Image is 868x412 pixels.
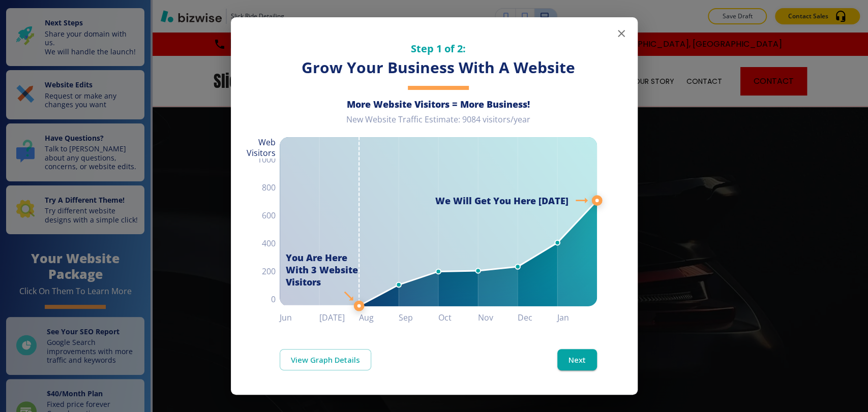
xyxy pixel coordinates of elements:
[518,310,557,325] h6: Dec
[280,310,319,325] h6: Jun
[438,310,478,325] h6: Oct
[557,349,597,370] button: Next
[399,310,438,325] h6: Sep
[280,57,597,78] h3: Grow Your Business With A Website
[280,114,597,133] div: New Website Traffic Estimate: 9084 visitors/year
[359,310,399,325] h6: Aug
[280,42,597,55] h5: Step 1 of 2:
[319,310,359,325] h6: [DATE]
[557,310,597,325] h6: Jan
[478,310,518,325] h6: Nov
[280,349,371,370] a: View Graph Details
[280,98,597,110] h6: More Website Visitors = More Business!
